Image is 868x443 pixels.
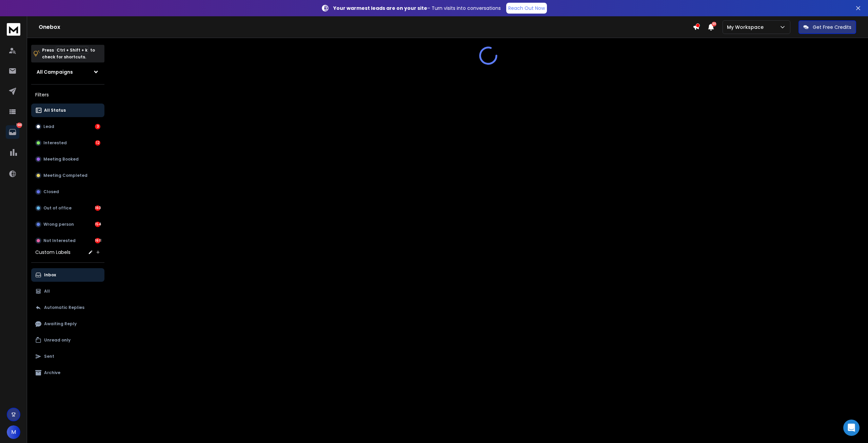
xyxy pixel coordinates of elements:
h3: Filters [31,90,104,99]
p: Lead [43,124,54,129]
img: logo [7,23,20,36]
button: All [31,284,104,298]
h1: All Campaigns [37,69,73,75]
button: Interested12 [31,136,104,150]
a: 1940 [6,125,19,139]
p: Wrong person [43,222,74,227]
button: Out of office160 [31,201,104,215]
p: Unread only [44,337,71,343]
p: Automatic Replies [44,305,84,310]
div: 3 [95,124,100,129]
p: Out of office [43,205,72,211]
button: Lead3 [31,120,104,133]
button: M [7,425,20,439]
p: Not Interested [43,238,76,243]
p: Get Free Credits [813,24,851,31]
p: 1940 [17,123,22,128]
span: 50 [712,22,716,26]
p: Inbox [44,272,56,278]
p: Awaiting Reply [44,321,77,327]
div: 154 [95,222,100,227]
h1: Onebox [39,23,693,31]
button: Unread only [31,333,104,347]
p: Archive [44,370,60,375]
p: Meeting Booked [43,156,79,162]
h3: Custom Labels [35,249,71,256]
p: Sent [44,354,54,359]
p: Press to check for shortcuts. [42,47,95,60]
p: My Workspace [727,24,766,31]
span: Ctrl + Shift + k [56,46,88,54]
button: Inbox [31,268,104,282]
p: Closed [43,189,59,195]
button: All Status [31,104,104,117]
div: 12 [95,140,100,146]
p: Meeting Completed [43,173,87,178]
p: Interested [43,140,67,146]
p: All [44,289,50,294]
button: Meeting Booked [31,152,104,166]
button: Get Free Credits [798,20,856,34]
p: Reach Out Now [508,5,545,12]
button: All Campaigns [31,65,104,79]
div: 160 [95,205,100,211]
div: Open Intercom Messenger [843,420,860,436]
button: Not Interested1611 [31,234,104,247]
strong: Your warmest leads are on your site [333,5,427,12]
a: Reach Out Now [506,3,547,14]
p: – Turn visits into conversations [333,5,501,12]
p: All Status [44,108,66,113]
button: Sent [31,350,104,363]
button: Automatic Replies [31,301,104,314]
button: Awaiting Reply [31,317,104,331]
button: Wrong person154 [31,218,104,231]
button: Meeting Completed [31,169,104,182]
button: Archive [31,366,104,380]
button: Closed [31,185,104,199]
div: 1611 [95,238,100,243]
